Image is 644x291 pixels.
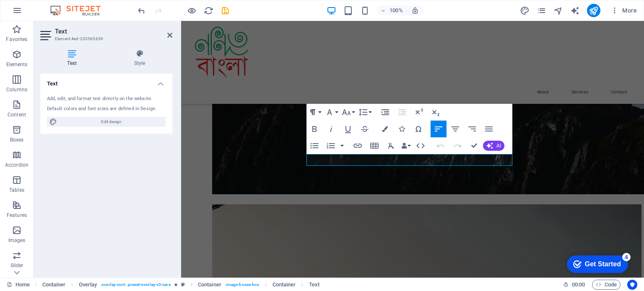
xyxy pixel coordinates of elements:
button: Strikethrough [357,121,373,137]
button: Click here to leave preview mode and continue editing [187,5,197,15]
button: Ordered List [339,137,345,154]
h4: Text [40,49,107,67]
span: Click to select. Double-click to edit [79,280,97,290]
div: Get Started 4 items remaining, 20% complete [7,4,68,22]
i: This element is a customizable preset [181,282,185,287]
button: AI [483,141,504,151]
button: Font Size [340,104,356,121]
span: Code [596,280,617,290]
button: Code [592,280,621,290]
button: Redo (Ctrl+Shift+Z) [449,137,465,154]
button: Subscript [428,104,444,121]
img: Editor Logo [48,5,111,15]
i: Undo: Edit headline (Ctrl+Z) [137,6,146,15]
button: Colors [377,121,393,137]
p: Tables [9,187,24,193]
span: Click to select. Double-click to edit [309,280,319,290]
button: Line Height [357,104,373,121]
button: HTML [413,137,428,154]
i: On resize automatically adjust zoom level to fit chosen device. [411,7,419,14]
nav: breadcrumb [42,280,319,290]
p: Slider [10,262,23,269]
a: Click to cancel selection. Double-click to open Pages [7,280,30,290]
div: Default colors and font sizes are defined in Design. [47,106,166,113]
p: Boxes [10,136,24,143]
button: Data Bindings [400,137,412,154]
span: Edit design [60,117,163,127]
h3: Element #ed-235565639 [55,35,156,43]
span: : [578,281,579,288]
p: Content [8,111,26,118]
span: 00 00 [572,280,585,290]
button: save [220,5,230,15]
button: Clear Formatting [383,137,399,154]
button: text_generator [570,5,580,15]
button: design [520,5,530,15]
button: Unordered List [306,137,322,154]
button: Edit design [47,117,166,127]
button: Increase Indent [377,104,393,121]
p: Favorites [6,36,27,43]
button: Font Family [323,104,339,121]
i: Publish [589,6,598,15]
button: More [607,4,640,17]
button: 100% [377,5,407,15]
span: Click to select. Double-click to edit [42,280,66,290]
span: More [610,6,637,15]
div: 4 [62,2,70,10]
p: Features [7,212,27,219]
h4: Text [40,74,172,89]
button: Align Left [431,121,447,137]
i: Save (Ctrl+S) [221,6,230,15]
span: AI [496,143,501,148]
button: Italic (Ctrl+I) [323,121,339,137]
i: Pages (Ctrl+Alt+S) [537,6,546,15]
button: Special Characters [410,121,426,137]
span: . overlay-cont .preset-overlay-v3-care [100,280,170,290]
button: Ordered List [323,137,339,154]
button: Undo (Ctrl+Z) [433,137,449,154]
h6: Session time [563,280,585,290]
button: Insert Table [366,137,382,154]
button: Bold (Ctrl+B) [306,121,322,137]
i: Element contains an animation [174,282,178,287]
i: AI Writer [570,6,580,15]
button: reload [203,5,213,15]
button: Align Right [464,121,480,137]
p: Elements [6,61,28,68]
button: Paragraph Format [306,104,322,121]
h6: 100% [390,5,403,15]
h4: Style [107,49,172,67]
button: undo [136,5,146,15]
i: Reload page [204,6,213,15]
span: Click to select. Double-click to edit [198,280,221,290]
p: Columns [6,86,27,93]
p: Images [8,237,26,244]
button: navigator [553,5,563,15]
button: pages [537,5,547,15]
span: . image-boxes-box [225,280,260,290]
button: Insert Link [350,137,366,154]
i: Design (Ctrl+Alt+Y) [520,6,530,15]
p: Accordion [5,162,29,168]
button: Align Center [447,121,463,137]
button: Confirm (Ctrl+⏎) [466,137,482,154]
h2: Text [55,28,172,35]
button: Decrease Indent [394,104,410,121]
div: Get Started [25,9,61,17]
button: Icons [394,121,410,137]
button: publish [587,4,600,17]
div: Add, edit, and format text directly on the website. [47,95,166,103]
button: Usercentrics [627,280,637,290]
i: Navigator [553,6,563,15]
button: Superscript [411,104,427,121]
button: Align Justify [481,121,497,137]
button: Underline (Ctrl+U) [340,121,356,137]
span: Click to select. Double-click to edit [273,280,296,290]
